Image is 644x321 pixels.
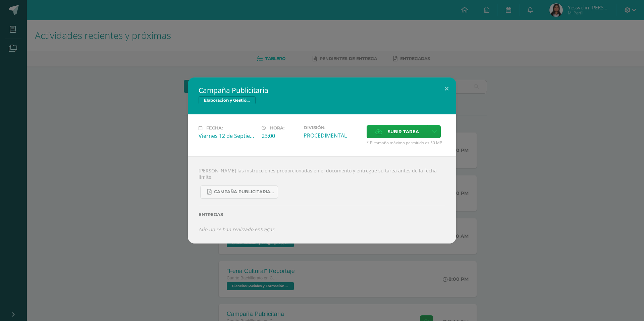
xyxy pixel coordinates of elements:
[200,185,278,199] a: Campaña Publicitaria.pdf
[199,212,445,217] label: Entregas
[388,125,419,138] span: Subir tarea
[262,132,298,140] div: 23:00
[199,86,445,95] h2: Campaña Publicitaria
[199,96,256,104] span: Elaboración y Gestión de Proyectos
[437,77,456,100] button: Close (Esc)
[206,125,223,130] span: Fecha:
[270,125,284,130] span: Hora:
[367,140,445,146] span: * El tamaño máximo permitido es 50 MB
[214,189,274,195] span: Campaña Publicitaria.pdf
[304,132,361,139] div: PROCEDIMENTAL
[188,156,456,244] div: [PERSON_NAME] las instrucciones proporcionadas en el documento y entregue su tarea antes de la fe...
[199,132,256,140] div: Viernes 12 de Septiembre
[304,125,361,130] label: División:
[199,226,274,232] i: Aún no se han realizado entregas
